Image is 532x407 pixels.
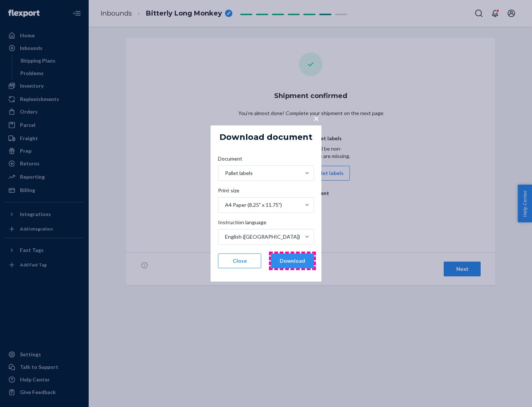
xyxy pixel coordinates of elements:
[225,169,253,177] div: Pallet labels
[218,253,261,268] button: Close
[218,155,242,165] span: Document
[224,169,225,177] input: DocumentPallet labels
[225,201,282,209] div: A4 Paper (8.25" x 11.75")
[225,233,300,240] div: English ([GEOGRAPHIC_DATA])
[218,187,239,197] span: Print size
[271,253,314,268] button: Download
[218,219,266,229] span: Instruction language
[219,133,313,142] h5: Download document
[224,233,225,240] input: Instruction languageEnglish ([GEOGRAPHIC_DATA])
[313,112,319,125] span: ×
[224,201,225,209] input: Print sizeA4 Paper (8.25" x 11.75")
